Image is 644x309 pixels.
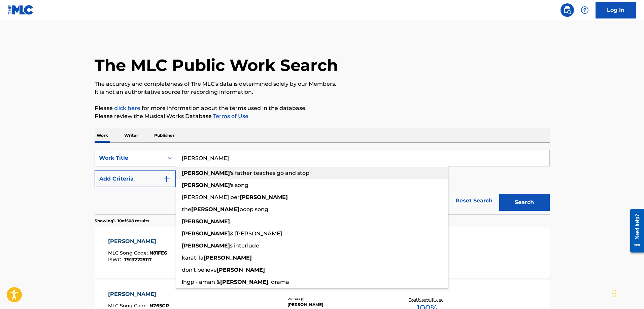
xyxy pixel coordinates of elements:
[182,230,230,237] strong: [PERSON_NAME]
[230,182,248,188] span: 's song
[182,242,230,249] strong: [PERSON_NAME]
[182,182,230,188] strong: [PERSON_NAME]
[230,242,259,249] span: s interlude
[182,170,230,176] strong: [PERSON_NAME]
[230,170,309,176] span: 's father teaches go and stop
[452,193,496,208] a: Reset Search
[95,104,550,112] p: Please for more information about the terms used in the database.
[108,303,149,309] span: MLC Song Code :
[95,80,550,88] p: The accuracy and completeness of The MLC's data is determined solely by our Members.
[212,113,248,119] a: Terms of Use
[182,194,240,200] span: [PERSON_NAME] per
[561,3,574,17] a: Public Search
[8,5,34,15] img: MLC Logo
[152,128,176,143] p: Publisher
[409,297,445,302] p: Total Known Shares:
[95,150,550,214] form: Search Form
[95,128,110,143] p: Work
[182,267,217,273] span: don't believe
[95,55,338,75] h1: The MLC Public Work Search
[182,218,230,225] strong: [PERSON_NAME]
[217,267,265,273] strong: [PERSON_NAME]
[149,250,167,256] span: N81FE6
[596,2,636,18] a: Log In
[220,279,268,285] strong: [PERSON_NAME]
[268,279,289,285] span: . drama
[240,194,288,200] strong: [PERSON_NAME]
[625,204,644,258] iframe: Resource Center
[108,237,167,245] div: [PERSON_NAME]
[578,3,591,17] div: Help
[287,302,389,308] div: [PERSON_NAME]
[287,297,389,302] div: Writers ( 1 )
[95,88,550,96] p: It is not an authoritative source for recording information.
[182,279,220,285] span: lhgp - aman &
[610,277,644,309] iframe: Chat Widget
[149,303,169,309] span: N765GR
[95,218,149,224] p: Showing 1 - 10 of 508 results
[108,250,149,256] span: MLC Song Code :
[99,154,160,162] div: Work Title
[95,227,550,278] a: [PERSON_NAME]MLC Song Code:N81FE6ISWC:T9137225117Writers (1)[PERSON_NAME]Recording Artists (0)Tot...
[182,206,191,213] span: the
[230,230,282,237] span: & [PERSON_NAME]
[163,175,171,183] img: 9d2ae6d4665cec9f34b9.svg
[124,257,152,263] span: T9137225117
[122,128,140,143] p: Writer
[563,6,571,14] img: search
[108,257,124,263] span: ISWC :
[182,255,204,261] span: karati la
[612,283,616,304] div: Drag
[581,6,589,14] img: help
[191,206,239,213] strong: [PERSON_NAME]
[239,206,268,213] span: poop song
[114,105,140,111] a: click here
[499,194,550,211] button: Search
[204,255,252,261] strong: [PERSON_NAME]
[95,170,176,187] button: Add Criteria
[95,112,550,120] p: Please review the Musical Works Database
[108,290,169,298] div: [PERSON_NAME]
